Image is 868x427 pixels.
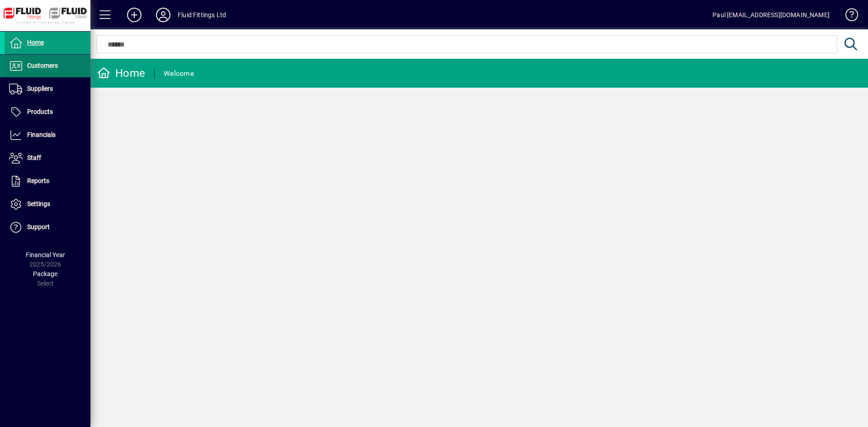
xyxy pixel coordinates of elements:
[149,7,178,23] button: Profile
[5,147,90,169] a: Staff
[5,193,90,216] a: Settings
[27,223,50,230] span: Support
[27,39,44,46] span: Home
[5,170,90,192] a: Reports
[5,216,90,239] a: Support
[27,131,56,138] span: Financials
[5,78,90,100] a: Suppliers
[164,66,194,81] div: Welcome
[27,200,50,207] span: Settings
[97,66,145,80] div: Home
[120,7,149,23] button: Add
[5,101,90,123] a: Products
[33,270,57,277] span: Package
[5,124,90,146] a: Financials
[27,154,41,161] span: Staff
[27,177,49,184] span: Reports
[26,251,65,258] span: Financial Year
[839,2,857,31] a: Knowledge Base
[27,62,58,69] span: Customers
[5,55,90,77] a: Customers
[178,8,226,22] div: Fluid Fittings Ltd
[712,8,830,22] div: Paul [EMAIL_ADDRESS][DOMAIN_NAME]
[27,108,53,115] span: Products
[27,85,53,92] span: Suppliers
